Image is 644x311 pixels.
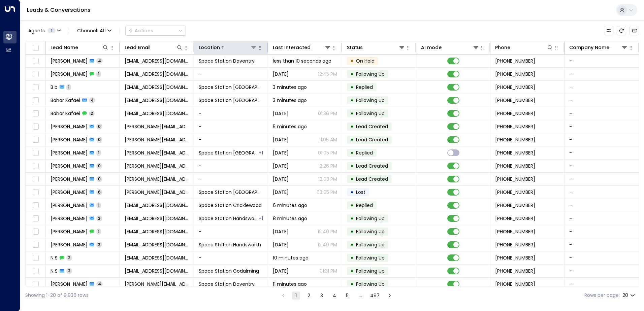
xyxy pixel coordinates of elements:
span: simonknight204@gmail.com [125,241,189,248]
div: 20 [622,290,636,300]
span: Space Station Handsworth [199,215,258,222]
div: • [350,252,354,264]
span: Toggle select row [31,123,40,131]
div: Phone [495,43,510,51]
td: - [565,107,639,120]
span: 1 [96,150,101,155]
p: 03:05 PM [317,189,337,196]
span: simonknight204@gmail.com [125,215,189,222]
span: Space Station Cricklewood [199,202,262,209]
span: +447543577405 [495,58,535,64]
td: - [565,94,639,107]
div: Lead Name [51,43,109,51]
span: l.werrett@yahoo.com [125,281,189,287]
td: - [565,199,639,212]
span: +447780677326 [495,163,535,169]
span: Yesterday [273,228,289,235]
span: Following Up [356,97,385,104]
span: +447888798198 [495,110,535,117]
button: Channel:All [74,26,114,35]
span: nigel@tuchdesign.com [125,149,189,156]
span: Laura Werrett [51,281,88,287]
button: Go to page 497 [369,291,381,300]
td: - [565,225,639,238]
span: Nigel Tudman [51,163,88,169]
span: 0 [96,163,102,169]
span: Simon Knight [51,228,88,235]
span: Toggle select row [31,188,40,197]
div: • [350,108,354,119]
td: - [194,107,268,120]
div: Company Name [569,43,628,51]
p: 12:03 PM [318,176,337,182]
div: AI mode [421,43,442,51]
span: +447888798198 [495,97,535,104]
span: 1 [96,202,101,208]
span: Space Station Swiss Cottage [199,97,263,104]
span: Toggle select row [31,136,40,144]
span: Following Up [356,71,385,77]
span: Toggle select row [31,149,40,157]
span: nigel@tuchdesign.com [125,189,189,196]
span: Toggle select row [31,83,40,92]
span: 4 [96,281,103,287]
span: +447765136127 [495,254,535,261]
button: Go to page 2 [305,291,313,300]
td: - [194,68,268,80]
span: N S [51,254,58,261]
td: - [565,212,639,225]
span: Toggle select row [31,214,40,223]
div: • [350,160,354,172]
span: 2 [89,110,95,116]
span: baharkafaei@icloud.com [125,97,189,104]
span: baharkafaei@icloud.com [125,110,189,117]
div: • [350,186,354,198]
td: - [565,133,639,146]
span: 6 [96,189,102,195]
span: Bahar Kafaei [51,97,80,104]
span: Aug 15, 2025 [273,189,289,196]
button: Agents1 [25,26,63,35]
span: +447399413003 [495,202,535,209]
button: Go to page 5 [343,291,351,300]
div: • [350,95,354,106]
span: +447578652125 [495,281,535,287]
span: Following Up [356,241,385,248]
div: • [350,68,354,80]
span: 0 [96,124,102,129]
span: Aug 27, 2025 [273,71,289,77]
span: Nigel Tudman [51,136,88,143]
div: • [350,239,354,250]
span: Following Up [356,281,385,287]
td: - [565,68,639,80]
div: • [350,121,354,132]
span: 8 minutes ago [273,215,307,222]
button: Go to page 3 [318,291,326,300]
span: Space Station Godalming [199,268,259,274]
td: - [565,81,639,94]
div: Space Station Garretts Green [259,149,263,156]
span: B b [51,84,58,91]
span: Space Station Daventry [199,281,255,287]
div: • [350,213,354,224]
span: Simon Knight [51,241,88,248]
span: +447543577405 [495,71,535,77]
div: Phone [495,43,553,51]
span: Toggle select row [31,228,40,236]
span: 2 [66,255,72,261]
span: Space Station Chiswick [199,189,263,196]
span: brettdeoli@gmail.com [125,71,189,77]
div: Location [199,43,257,51]
span: +447780677326 [495,149,535,156]
span: +447765136127 [495,268,535,274]
span: 0 [96,137,102,142]
div: Lead Email [125,43,183,51]
span: 4 [89,97,95,103]
td: - [565,55,639,67]
div: Actions [128,28,153,34]
td: - [194,173,268,185]
td: - [194,225,268,238]
span: Lead Created [356,136,388,143]
span: Lead Created [356,163,388,169]
span: Space Station Daventry [199,58,255,64]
